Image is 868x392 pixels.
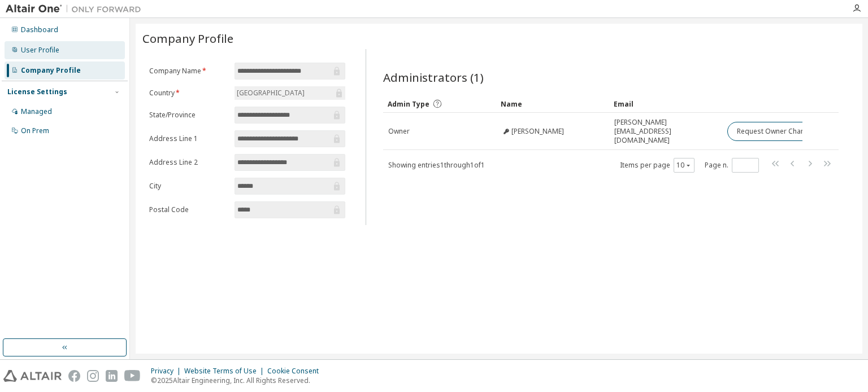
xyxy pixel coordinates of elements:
[68,370,80,382] img: facebook.svg
[149,134,228,143] label: Address Line 1
[149,89,228,98] label: Country
[388,160,485,170] span: Showing entries 1 through 1 of 1
[184,367,267,376] div: Website Terms of Use
[149,182,228,191] label: City
[6,3,147,15] img: Altair One
[21,25,58,34] div: Dashboard
[87,370,99,382] img: instagram.svg
[620,158,695,173] span: Items per page
[614,118,717,145] span: [PERSON_NAME][EMAIL_ADDRESS][DOMAIN_NAME]
[21,126,49,135] div: On Prem
[151,376,325,385] p: © 2025 Altair Engineering, Inc. All Rights Reserved.
[501,95,605,113] div: Name
[149,158,228,167] label: Address Line 2
[149,205,228,214] label: Postal Code
[383,69,484,85] span: Administrators (1)
[124,370,141,382] img: youtube.svg
[388,127,410,136] span: Owner
[149,67,228,76] label: Company Name
[614,95,718,113] div: Email
[3,370,62,382] img: altair_logo.svg
[21,66,81,75] div: Company Profile
[151,367,184,376] div: Privacy
[21,107,52,116] div: Managed
[267,367,325,376] div: Cookie Consent
[705,158,759,173] span: Page n.
[676,161,692,170] button: 10
[149,111,228,120] label: State/Province
[235,87,306,99] div: [GEOGRAPHIC_DATA]
[21,46,59,55] div: User Profile
[142,30,233,46] span: Company Profile
[511,127,564,136] span: [PERSON_NAME]
[235,86,345,100] div: [GEOGRAPHIC_DATA]
[727,122,823,141] button: Request Owner Change
[388,99,429,109] span: Admin Type
[7,87,67,96] div: License Settings
[106,370,118,382] img: linkedin.svg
